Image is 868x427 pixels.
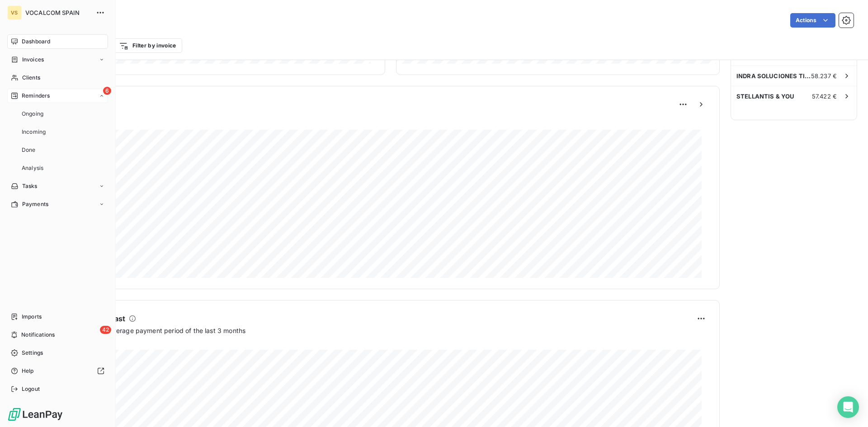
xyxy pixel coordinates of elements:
span: Tasks [22,182,38,190]
span: Invoices [22,56,44,64]
img: Logo LeanPay [7,407,63,422]
span: Help [22,367,34,375]
button: Filter by invoice [113,38,182,53]
span: Clients [22,74,40,82]
span: 42 [100,326,111,334]
span: Logout [22,385,40,393]
div: Open Intercom Messenger [837,396,859,418]
span: Incoming [22,128,46,136]
span: 57.422 € [812,93,837,100]
span: Forecast based on average payment period of the last 3 months [51,326,245,335]
span: Imports [22,313,42,321]
span: Notifications [21,331,55,339]
a: Help [7,364,108,378]
span: VOCALCOM SPAIN [25,9,90,16]
span: Reminders [22,92,50,100]
span: Ongoing [22,110,43,118]
span: Done [22,146,36,154]
span: Settings [22,349,43,357]
span: Dashboard [22,38,50,46]
span: 6 [103,87,111,95]
span: INDRA SOLUCIONES TI S.L.U [736,72,811,80]
div: VS [7,5,22,20]
span: 58.237 € [811,72,837,80]
span: Payments [22,200,48,208]
span: Analysis [22,164,43,172]
span: STELLANTIS & YOU [736,93,794,100]
button: Actions [790,13,835,28]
